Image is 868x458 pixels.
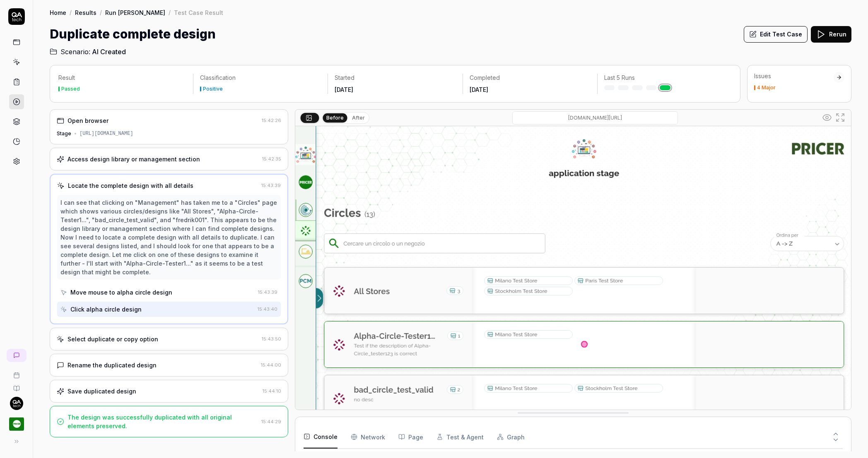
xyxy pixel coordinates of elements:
a: Home [50,8,66,17]
button: After [349,113,368,122]
button: Before [323,113,347,122]
button: Graph [497,425,525,448]
img: 7ccf6c19-61ad-4a6c-8811-018b02a1b829.jpg [10,397,23,410]
button: Show all interative elements [820,111,834,124]
div: Rename the duplicated design [68,361,157,369]
p: Classification [200,74,321,82]
span: Scenario: [59,47,90,57]
div: / [100,8,102,17]
div: Locate the complete design with all details [68,181,193,190]
time: 15:44:00 [261,362,281,368]
div: Move mouse to alpha circle design [70,288,172,297]
button: Edit Test Case [744,26,808,43]
time: 15:42:26 [262,117,281,123]
time: 15:43:40 [258,306,277,312]
time: 15:42:35 [262,156,281,162]
a: New conversation [7,349,27,362]
p: Completed [470,74,591,82]
img: Pricer.com Logo [9,417,24,432]
a: Run [PERSON_NAME] [105,8,165,17]
p: Last 5 Runs [604,74,725,82]
button: Pricer.com Logo [3,410,29,433]
div: Open browser [68,116,108,125]
time: 15:44:10 [263,388,281,394]
button: Test & Agent [436,425,484,448]
button: Click alpha circle design15:43:40 [57,302,281,317]
div: Passed [61,86,80,91]
button: Rerun [811,26,851,43]
p: Result [58,74,186,82]
button: Console [304,425,338,448]
time: 15:43:39 [261,182,281,188]
time: [DATE] [470,86,488,93]
time: [DATE] [335,86,353,93]
div: Access design library or management section [68,155,200,163]
button: Open in full screen [834,111,847,124]
h1: Duplicate complete design [50,25,216,43]
p: Started [335,74,456,82]
div: Test Case Result [174,8,223,17]
div: Select duplicate or copy option [68,335,158,343]
div: Issues [754,72,834,80]
button: Move mouse to alpha circle design15:43:39 [57,285,281,300]
div: The design was successfully duplicated with all original elements preserved. [68,413,258,430]
div: Click alpha circle design [70,305,142,314]
time: 15:44:29 [261,419,281,424]
div: [URL][DOMAIN_NAME] [80,130,133,137]
a: Scenario:AI Created [50,47,126,57]
a: Results [75,8,96,17]
div: Stage [57,130,71,137]
div: Save duplicated design [68,387,136,396]
a: Documentation [3,379,29,392]
div: / [169,8,171,17]
div: / [70,8,72,17]
time: 15:43:39 [258,289,277,295]
button: Network [351,425,385,448]
a: Book a call with us [3,365,29,379]
span: AI Created [92,47,126,57]
div: Positive [203,86,223,91]
div: 4 Major [757,85,776,90]
button: Page [398,425,423,448]
div: I can see that clicking on "Management" has taken me to a "Circles" page which shows various circ... [60,198,277,276]
time: 15:43:50 [262,336,281,342]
